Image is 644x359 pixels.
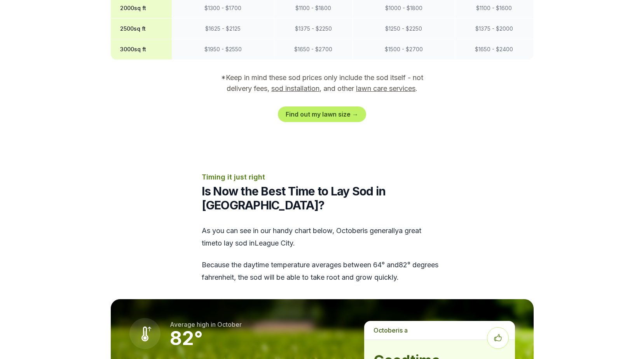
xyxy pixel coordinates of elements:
td: $ 1500 - $ 2700 [353,39,455,60]
p: is a [364,321,515,340]
th: 2500 sq ft [111,19,172,39]
th: 3000 sq ft [111,39,172,60]
td: $ 1375 - $ 2000 [455,19,533,39]
td: $ 1625 - $ 2125 [172,19,274,39]
span: october [373,326,398,334]
p: Because the daytime temperature averages between 64 ° and 82 ° degrees fahrenheit, the sod will b... [202,259,443,284]
p: *Keep in mind these sod prices only include the sod itself - not delivery fees, , and other . [210,72,434,94]
span: october [336,227,363,235]
h2: Is Now the Best Time to Lay Sod in [GEOGRAPHIC_DATA]? [202,184,443,212]
td: $ 1950 - $ 2550 [172,39,274,60]
a: sod installation [271,84,319,92]
td: $ 1250 - $ 2250 [353,19,455,39]
td: $ 1375 - $ 2250 [274,19,353,39]
td: $ 1650 - $ 2400 [455,39,533,60]
div: As you can see in our handy chart below, is generally a great time to lay sod in League City . [202,225,443,284]
a: Find out my lawn size → [278,106,366,122]
a: lawn care services [356,84,415,92]
span: october [217,321,242,328]
td: $ 1650 - $ 2700 [274,39,353,60]
p: Timing it just right [202,172,443,183]
strong: 82 ° [170,327,203,350]
p: Average high in [170,320,242,329]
